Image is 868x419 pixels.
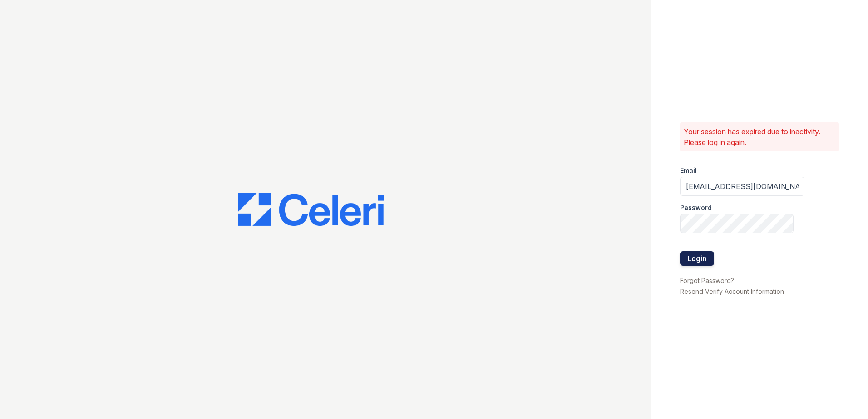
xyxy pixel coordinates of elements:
[238,193,384,226] img: CE_Logo_Blue-a8612792a0a2168367f1c8372b55b34899dd931a85d93a1a3d3e32e68fde9ad4.png
[684,126,835,148] p: Your session has expired due to inactivity. Please log in again.
[680,203,712,212] label: Password
[680,277,734,284] a: Forgot Password?
[680,166,697,175] label: Email
[680,251,714,266] button: Login
[680,287,784,295] a: Resend Verify Account Information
